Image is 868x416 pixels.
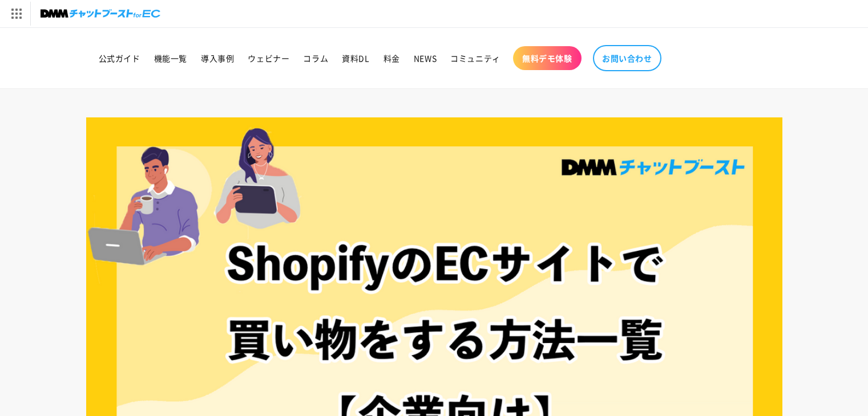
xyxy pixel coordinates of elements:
[602,53,652,63] span: お問い合わせ
[335,46,376,70] a: 資料DL
[154,53,187,63] span: 機能一覧
[450,53,500,63] span: コミュニティ
[593,45,661,71] a: お問い合わせ
[147,46,194,70] a: 機能一覧
[296,46,335,70] a: コラム
[2,2,30,26] img: サービス
[383,53,400,63] span: 料金
[41,6,160,22] img: チャットブーストforEC
[377,46,407,70] a: 料金
[92,46,147,70] a: 公式ガイド
[194,46,241,70] a: 導入事例
[414,53,437,63] span: NEWS
[248,53,289,63] span: ウェビナー
[522,53,572,63] span: 無料デモ体験
[443,46,507,70] a: コミュニティ
[99,53,140,63] span: 公式ガイド
[513,46,582,70] a: 無料デモ体験
[241,46,296,70] a: ウェビナー
[303,53,328,63] span: コラム
[201,53,234,63] span: 導入事例
[407,46,443,70] a: NEWS
[342,53,369,63] span: 資料DL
